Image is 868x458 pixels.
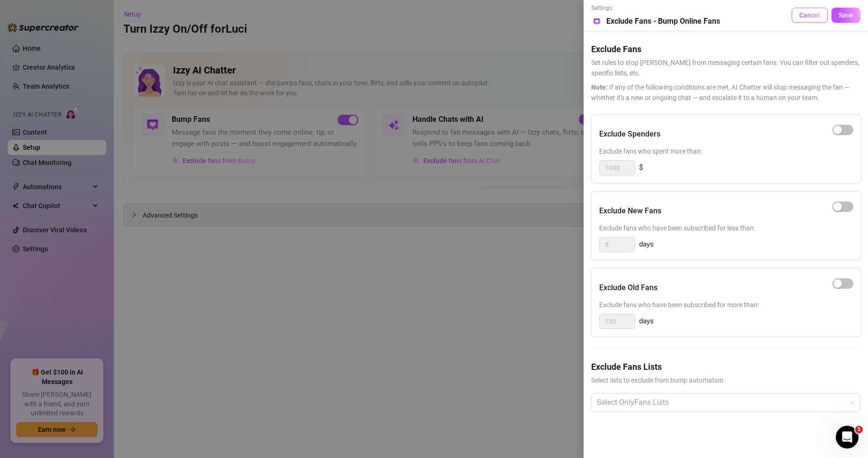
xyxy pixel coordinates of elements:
span: Set rules to stop [PERSON_NAME] from messaging certain fans. You can filter out spenders, specifi... [591,57,860,78]
button: Save [831,8,860,23]
h5: Exclude Spenders [599,128,660,140]
span: Settings [591,4,720,13]
span: Exclude fans who have been subscribed for more than: [599,300,853,310]
span: days [639,316,654,327]
h5: Exclude New Fans [599,205,661,217]
h5: Exclude Fans [591,43,860,55]
span: Cancel [799,11,820,19]
span: Note: [591,83,608,91]
span: $ [639,162,643,174]
span: Exclude fans who have been subscribed for less than: [599,223,853,233]
iframe: Intercom live chat [836,426,859,449]
span: days [639,239,654,250]
h5: Exclude Old Fans [599,282,658,293]
span: Exclude fans who spent more than: [599,146,853,156]
span: Save [839,11,853,19]
h5: Exclude Fans Lists [591,360,860,373]
h5: Exclude Fans - Bump Online Fans [606,16,720,27]
span: If any of the following conditions are met, AI Chatter will stop messaging the fan — whether it's... [591,82,860,103]
span: 1 [855,426,863,433]
button: Cancel [792,8,828,23]
span: Select lists to exclude from bump automation. [591,375,860,385]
